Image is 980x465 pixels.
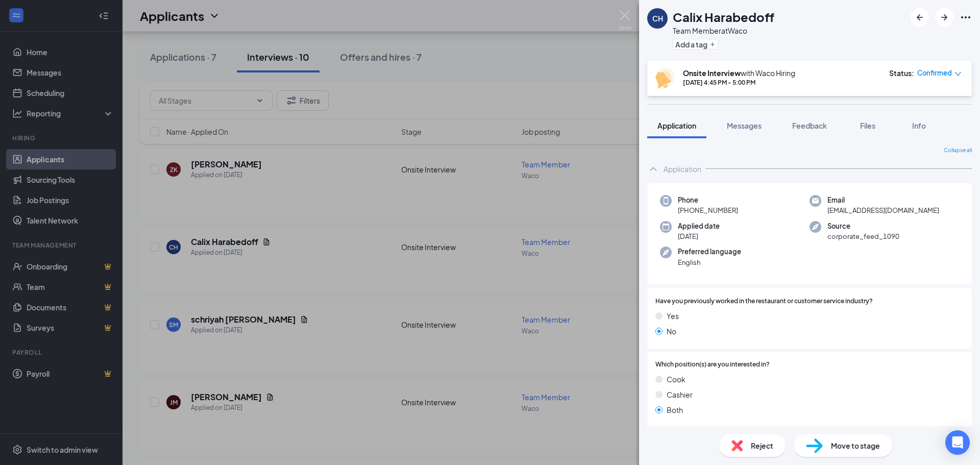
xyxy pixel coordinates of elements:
span: down [954,70,962,78]
span: Which position(s) are you interested in? [655,360,770,370]
div: Open Intercom Messenger [945,430,970,455]
h1: Calix Harabedoff [673,8,774,26]
span: Applied date [678,221,720,231]
button: PlusAdd a tag [673,39,718,50]
span: Preferred language [678,247,741,257]
span: No [667,326,676,337]
b: Onsite Interview [683,68,741,78]
svg: ArrowRight [938,11,950,23]
span: [PHONE_NUMBER] [678,205,738,215]
div: CH [652,13,663,23]
span: Move to stage [831,440,880,451]
span: Cashier [667,389,693,400]
span: Email [827,195,939,205]
span: Both [667,404,683,415]
svg: Plus [709,41,716,47]
span: Confirmed [917,68,952,78]
span: Phone [678,195,738,205]
div: Application [664,164,701,174]
div: Team Member at Waco [673,26,774,36]
span: Application [657,121,696,130]
span: English [678,257,741,267]
svg: ChevronUp [647,163,659,175]
span: [DATE] [678,231,720,241]
svg: Ellipses [960,11,972,23]
span: Info [912,121,926,130]
span: Source [827,221,899,231]
div: Status : [889,68,914,78]
span: Collapse all [944,146,972,155]
button: ArrowRight [935,8,953,27]
span: Yes [667,310,679,322]
button: ArrowLeftNew [911,8,929,27]
span: corporate_feed_1090 [827,231,899,241]
span: Files [860,121,875,130]
span: [EMAIL_ADDRESS][DOMAIN_NAME] [827,205,939,215]
span: Reject [751,440,773,451]
span: Feedback [792,121,827,130]
div: [DATE] 4:45 PM - 5:00 PM [683,78,795,87]
span: Messages [727,121,762,130]
svg: ArrowLeftNew [914,11,926,23]
span: Have you previously worked in the restaurant or customer service industry? [655,297,873,306]
span: Cook [667,374,685,385]
div: with Waco Hiring [683,68,795,78]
